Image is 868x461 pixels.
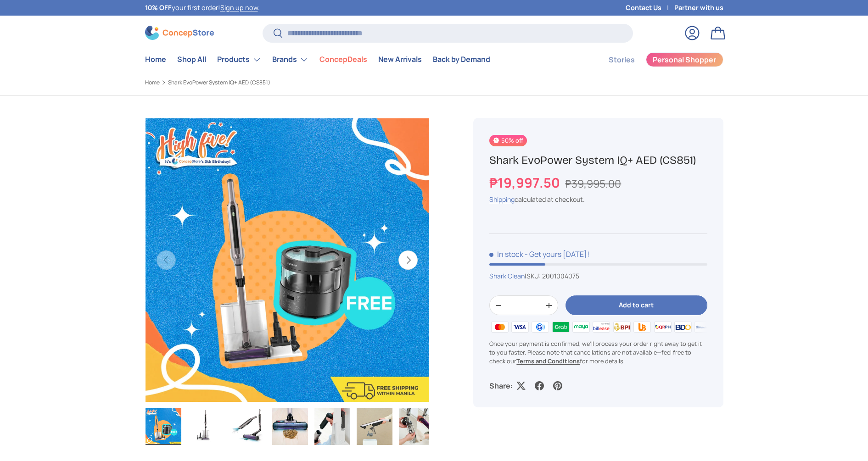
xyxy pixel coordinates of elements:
a: Products [217,50,261,69]
img: bdo [673,320,693,333]
media-gallery: Gallery Viewer [145,118,430,448]
a: Shark EvoPower System IQ+ AED (CS851) [168,80,270,85]
a: Partner with us [674,3,723,13]
span: Personal Shopper [653,56,716,63]
p: your first order! . [145,3,260,13]
p: Once your payment is confirmed, we'll process your order right away to get it to you faster. Plea... [489,339,707,366]
a: Personal Shopper [646,52,723,67]
strong: 10% OFF [145,3,172,12]
nav: Primary [145,50,490,69]
summary: Brands [267,50,314,69]
a: Sign up now [220,3,258,12]
span: SKU: [526,272,541,280]
img: Shark EvoPower System IQ+ AED (CS851) [314,408,350,445]
a: Stories [609,51,635,69]
img: Shark EvoPower System IQ+ AED (CS851) [272,408,308,445]
img: master [489,320,510,333]
img: Shark EvoPower System IQ+ AED (CS851) [230,408,266,445]
a: Brands [272,50,308,69]
img: billease [591,320,611,333]
a: Contact Us [626,3,674,13]
img: gcash [530,320,550,333]
a: Terms and Conditions [516,357,580,365]
img: Shark EvoPower System IQ+ AED (CS851) [357,408,392,445]
a: Home [145,50,166,68]
a: New Arrivals [378,50,422,68]
span: | [525,272,579,280]
img: qrph [652,320,672,333]
a: Home [145,80,160,85]
div: calculated at checkout. [489,194,707,204]
img: bpi [612,320,632,333]
a: Shark Clean [489,272,525,280]
nav: Secondary [587,50,723,69]
span: In stock [489,249,523,259]
p: Share: [489,380,513,391]
img: Shark EvoPower System IQ+ AED (CS851) [146,408,181,445]
img: metrobank [693,320,713,333]
s: ₱39,995.00 [565,176,621,191]
nav: Breadcrumbs [145,78,452,87]
img: grabpay [550,320,571,333]
a: Shop All [177,50,206,68]
strong: ₱19,997.50 [489,173,562,192]
span: 2001004075 [542,272,579,280]
img: ConcepStore [145,26,214,40]
a: Shipping [489,195,515,204]
span: 50% off [489,135,526,146]
a: Back by Demand [433,50,490,68]
img: ubp [632,320,652,333]
img: Shark EvoPower System IQ+ AED (CS851) [399,408,435,445]
img: visa [510,320,530,333]
a: ConcepDeals [319,50,367,68]
h1: Shark EvoPower System IQ+ AED (CS851) [489,153,707,167]
p: - Get yours [DATE]! [525,249,589,259]
img: Shark EvoPower System IQ+ AED (CS851) [188,408,224,445]
summary: Products [212,50,267,69]
button: Add to cart [566,295,707,315]
img: maya [571,320,591,333]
